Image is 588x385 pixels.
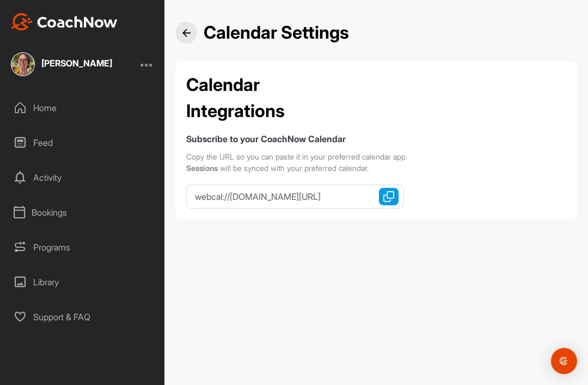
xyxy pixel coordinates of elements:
[204,22,349,44] h2: Calendar Settings
[6,268,160,296] div: Library
[6,199,160,226] div: Bookings
[6,129,160,156] div: Feed
[186,163,218,173] strong: Sessions
[41,59,112,68] div: [PERSON_NAME]
[182,29,191,37] img: Back
[6,303,160,331] div: Support & FAQ
[6,234,160,261] div: Programs
[186,151,566,162] div: Copy the URL so you can paste it in your preferred calendar app.
[186,133,346,144] label: Subscribe to your CoachNow Calendar
[551,348,577,374] div: Open Intercom Messenger
[11,13,118,30] img: CoachNow
[11,52,35,76] img: square_95e54e02453d0fdb89a65504d623c8f2.jpg
[6,164,160,191] div: Activity
[379,188,399,205] button: Copy
[6,94,160,121] div: Home
[383,191,394,202] img: Copy
[186,162,566,174] div: will be synced with your preferred calendar.
[186,72,333,124] h2: Calendar Integrations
